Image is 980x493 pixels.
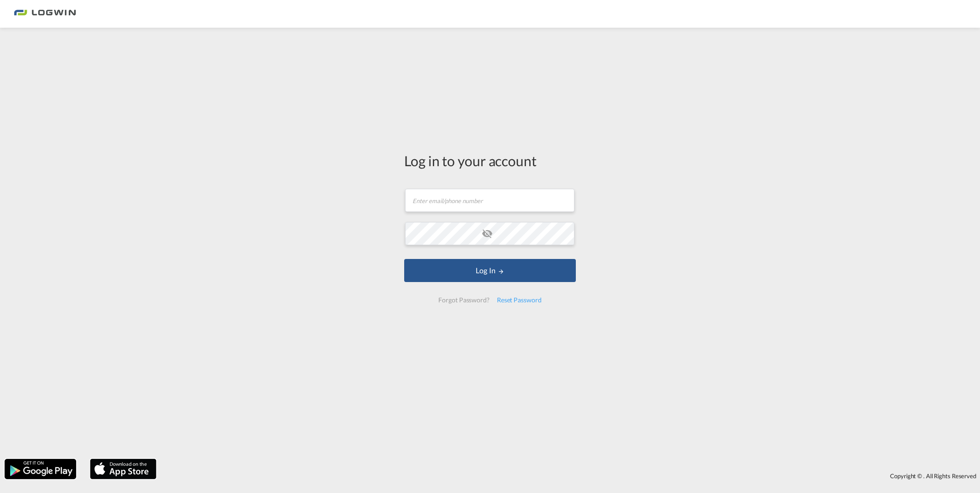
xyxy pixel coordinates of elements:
img: bc73a0e0d8c111efacd525e4c8ad7d32.png [14,4,76,24]
img: apple.png [89,458,157,480]
img: google.png [4,458,77,480]
input: Enter email/phone number [405,189,574,212]
div: Log in to your account [404,151,576,170]
div: Forgot Password? [435,292,493,308]
div: Reset Password [493,292,545,308]
md-icon: icon-eye-off [482,228,493,239]
div: Copyright © . All Rights Reserved [161,468,980,484]
button: LOGIN [404,259,576,282]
